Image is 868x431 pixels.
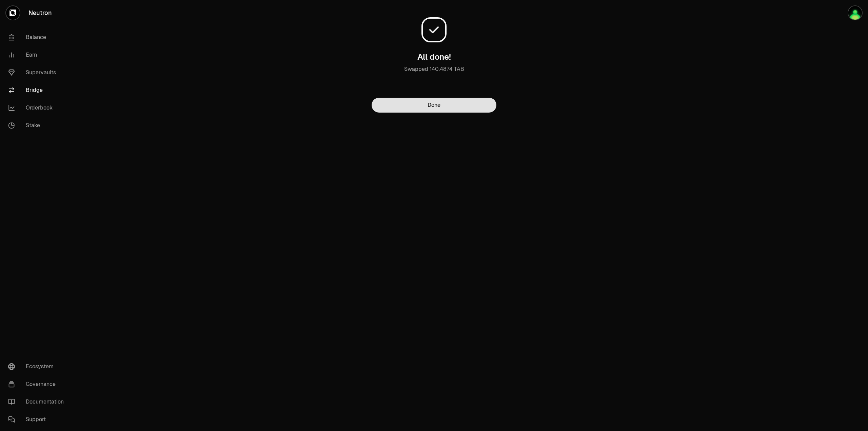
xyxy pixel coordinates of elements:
a: Supervaults [3,64,73,81]
button: Done [372,98,496,113]
a: Documentation [3,393,73,411]
p: Swapped 140.4874 TAB [372,65,496,81]
a: Governance [3,375,73,393]
a: Ecosystem [3,358,73,375]
a: Orderbook [3,99,73,117]
a: Earn [3,46,73,64]
h3: All done! [417,52,451,62]
img: zsky [848,6,862,20]
a: Bridge [3,81,73,99]
a: Balance [3,28,73,46]
a: Support [3,411,73,428]
a: Stake [3,117,73,134]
